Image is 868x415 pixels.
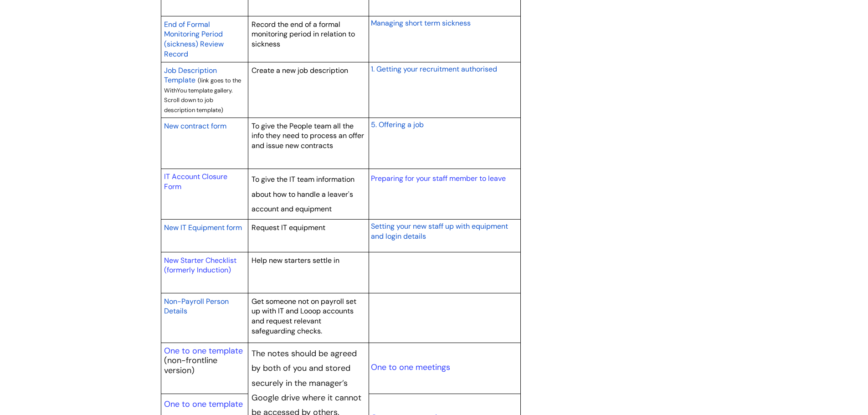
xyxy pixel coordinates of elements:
span: Get someone not on payroll set up with IT and Looop accounts and request relevant safeguarding ch... [252,297,356,336]
a: IT Account Closure Form [164,172,227,191]
span: Record the end of a formal monitoring period in relation to sickness [252,20,355,49]
a: One to one template [164,399,243,410]
span: Request IT equipment [252,223,325,232]
a: Job Description Template [164,65,217,86]
a: One to one template [164,345,243,356]
a: 5. Offering a job [371,119,424,130]
span: New contract form [164,121,226,131]
a: Preparing for your staff member to leave [371,174,506,183]
span: New IT Equipment form [164,223,242,232]
span: 5. Offering a job [371,120,424,129]
a: New Starter Checklist (formerly Induction) [164,256,236,275]
a: End of Formal Monitoring Period (sickness) Review Record [164,19,224,59]
span: To give the IT team information about how to handle a leaver's account and equipment [252,174,354,214]
a: One to one meetings [371,362,450,373]
span: To give the People team all the info they need to process an offer and issue new contracts [252,121,364,150]
span: (link goes to the WithYou template gallery. Scroll down to job description template) [164,77,241,114]
span: 1. Getting your recruitment authorised [371,64,497,74]
a: New contract form [164,120,226,131]
span: Non-Payroll Person Details [164,297,229,316]
p: (non-frontline version) [164,356,245,375]
span: Managing short term sickness [371,18,471,28]
span: Setting your new staff up with equipment and login details [371,221,508,241]
a: Non-Payroll Person Details [164,296,229,317]
a: Managing short term sickness [371,17,471,28]
span: End of Formal Monitoring Period (sickness) Review Record [164,20,224,59]
span: Help new starters settle in [252,256,339,265]
span: Create a new job description [252,66,348,75]
a: 1. Getting your recruitment authorised [371,63,497,74]
a: New IT Equipment form [164,222,242,233]
a: Setting your new staff up with equipment and login details [371,220,508,241]
span: Job Description Template [164,66,217,85]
